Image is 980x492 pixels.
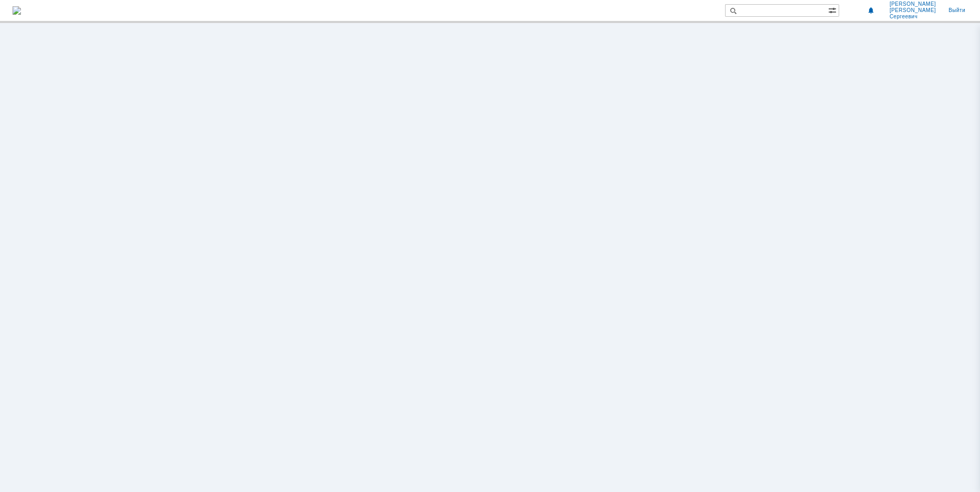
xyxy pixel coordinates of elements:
img: logo [13,6,21,15]
span: [PERSON_NAME] [889,1,936,7]
span: Сергеевич [889,14,936,20]
span: [PERSON_NAME] [889,7,936,14]
a: Перейти на домашнюю страницу [13,6,21,15]
span: Расширенный поиск [828,5,839,15]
